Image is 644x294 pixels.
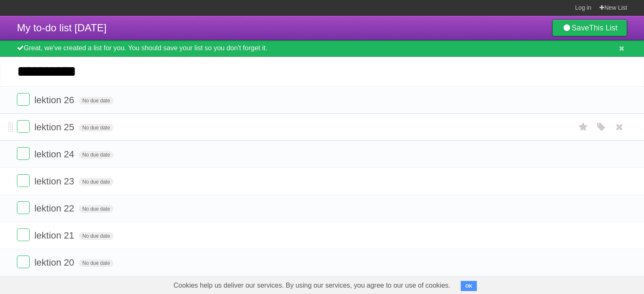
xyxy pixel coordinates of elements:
[34,95,76,105] span: lektion 26
[34,203,76,214] span: lektion 22
[79,205,113,213] span: No due date
[79,97,113,104] span: No due date
[17,120,30,133] label: Done
[552,19,627,36] a: SaveThis List
[79,151,113,159] span: No due date
[79,124,113,132] span: No due date
[34,176,76,187] span: lektion 23
[34,149,76,159] span: lektion 24
[79,232,113,240] span: No due date
[461,281,477,291] button: OK
[17,147,30,160] label: Done
[79,259,113,267] span: No due date
[17,256,30,268] label: Done
[34,257,76,268] span: lektion 20
[34,122,76,132] span: lektion 25
[17,201,30,214] label: Done
[575,120,591,134] label: Star task
[17,174,30,187] label: Done
[165,277,459,294] span: Cookies help us deliver our services. By using our services, you agree to our use of cookies.
[17,22,107,33] span: My to-do list [DATE]
[34,230,76,241] span: lektion 21
[17,228,30,241] label: Done
[589,24,617,32] b: This List
[79,178,113,186] span: No due date
[17,93,30,106] label: Done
